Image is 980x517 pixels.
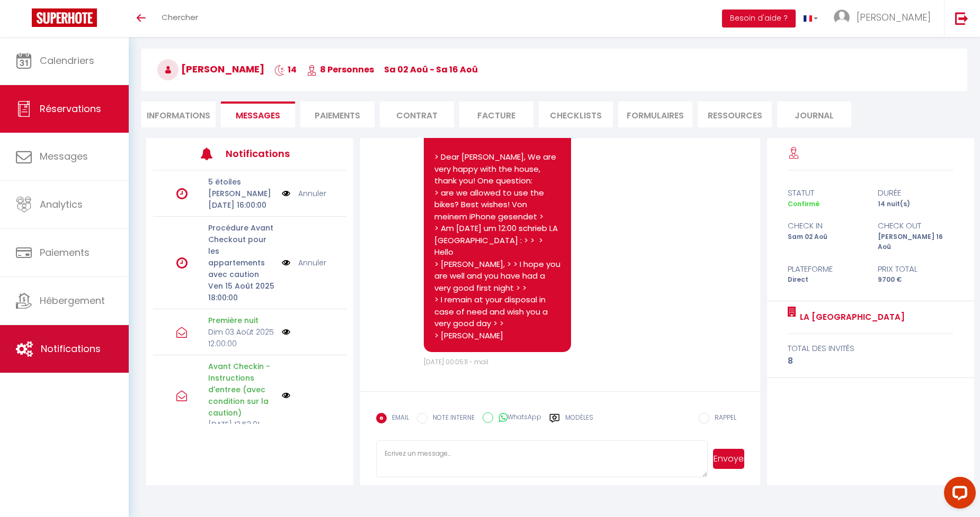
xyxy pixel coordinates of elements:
label: WhatsApp [493,412,541,424]
img: NO IMAGE [282,257,290,269]
p: Procédure Avant Checkout pour les appartements avec caution [208,222,275,280]
span: Chercher [162,12,198,23]
img: Super Booking [32,8,97,27]
img: NO IMAGE [282,391,290,400]
img: NO IMAGE [282,188,290,199]
p: 5 étoiles [208,176,275,188]
p: Première nuit [208,315,275,326]
p: [DATE] 13:53:01 [208,419,275,430]
button: Envoyer [713,449,744,469]
span: [PERSON_NAME] [857,11,931,24]
span: Paiements [40,246,90,259]
span: [PERSON_NAME] [157,62,264,76]
li: Contrat [380,101,454,127]
p: Dim 03 Août 2025 12:00:00 [208,326,275,349]
div: Sam 02 Aoû [781,232,870,252]
span: 8 Personnes [307,63,374,76]
div: [PERSON_NAME] 16 Aoû [871,232,960,252]
div: Direct [781,275,870,285]
label: Modèles [565,413,593,431]
span: Confirmé [788,199,819,208]
div: check in [781,219,870,232]
span: Calendriers [40,54,94,67]
span: [DATE] 00:05:11 - mail [424,357,488,366]
li: FORMULAIRES [618,101,692,127]
label: EMAIL [387,413,409,424]
span: Messages [236,109,280,122]
div: 14 nuit(s) [871,199,960,209]
li: Facture [459,101,533,127]
label: RAPPEL [709,413,736,424]
span: Sa 02 Aoû - Sa 16 Aoû [384,63,478,76]
p: Ven 15 Août 2025 18:00:00 [208,280,275,303]
div: 8 [788,355,954,367]
span: Hébergement [40,294,105,307]
li: CHECKLISTS [539,101,613,127]
span: Messages [40,150,88,163]
span: Notifications [41,342,101,355]
li: Ressources [698,101,772,127]
pre: Bonjour [PERSON_NAME], Merci pour votre message oui tout a fait les velos sont la pour vous :) Le... [434,44,560,342]
div: a écrit : > Dear [PERSON_NAME], We are very happy with the house, thank you! One question: > are ... [434,116,560,342]
span: Analytics [40,198,83,211]
div: Prix total [871,263,960,275]
p: [PERSON_NAME][DATE] 16:00:00 [208,188,275,211]
div: Plateforme [781,263,870,275]
a: Annuler [298,188,326,199]
div: statut [781,187,870,199]
span: Réservations [40,102,101,115]
li: Informations [141,101,216,127]
span: 14 [274,63,297,76]
div: 9700 € [871,275,960,285]
button: Besoin d'aide ? [722,10,796,27]
div: durée [871,187,960,199]
a: Annuler [298,257,326,269]
li: Paiements [300,101,375,127]
img: logout [955,12,968,25]
p: Avant Checkin - Instructions d'entree (avec condition sur la caution) [208,361,275,419]
div: check out [871,219,960,232]
div: total des invités [788,342,954,355]
label: NOTE INTERNE [427,413,475,424]
h3: Notifications [226,142,306,165]
iframe: LiveChat chat widget [936,473,980,517]
a: LA [GEOGRAPHIC_DATA] [796,311,905,324]
li: Journal [777,101,851,127]
img: ... [834,10,850,25]
img: NO IMAGE [282,328,290,336]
